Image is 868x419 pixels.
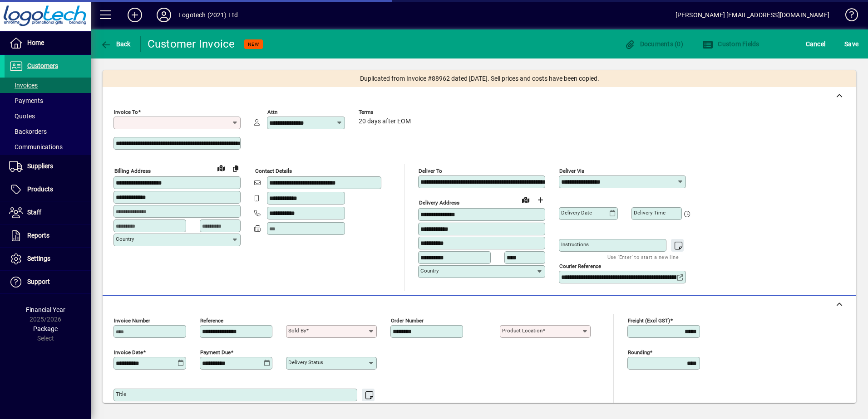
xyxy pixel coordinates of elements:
span: Backorders [9,128,47,135]
mat-label: Invoice To [114,109,138,115]
mat-label: Reference [200,317,223,324]
span: Documents (0) [624,40,683,48]
span: Invoices [9,82,38,89]
mat-label: Invoice date [114,349,143,356]
span: Reports [27,232,49,239]
mat-label: Instructions [561,241,589,248]
a: View on map [214,161,228,175]
button: Documents (0) [622,36,686,52]
mat-label: Delivery date [561,209,592,216]
span: Payments [9,97,43,104]
a: Knowledge Base [838,2,857,31]
span: S [844,40,848,48]
mat-label: Order number [391,317,424,324]
mat-label: Courier Reference [559,263,601,269]
span: Back [100,40,131,48]
mat-label: Rounding [628,349,650,356]
button: Cancel [804,36,828,52]
span: Suppliers [27,162,53,170]
button: Choose address [533,193,547,207]
mat-label: Delivery time [634,209,666,216]
span: ave [844,37,858,51]
a: Home [5,32,91,54]
button: Save [842,36,861,52]
mat-label: Sold by [288,327,306,334]
div: [PERSON_NAME] [EMAIL_ADDRESS][DOMAIN_NAME] [676,8,829,22]
a: Backorders [5,124,91,139]
a: View on map [518,192,533,207]
mat-label: Invoice number [114,317,150,324]
mat-label: Product location [502,327,542,334]
span: 20 days after EOM [359,118,411,125]
span: Financial Year [26,306,65,313]
div: Logotech (2021) Ltd [178,8,238,22]
span: Duplicated from Invoice #88962 dated [DATE]. Sell prices and costs have been copied. [360,74,599,83]
span: Products [27,185,53,193]
span: Package [33,325,58,332]
span: Home [27,39,44,46]
span: Customers [27,62,58,69]
a: Products [5,178,91,201]
div: Customer Invoice [148,37,235,51]
span: Staff [27,209,41,216]
button: Back [98,36,133,52]
a: Staff [5,201,91,224]
a: Quotes [5,108,91,124]
mat-label: Country [116,236,134,242]
span: NEW [248,41,259,47]
mat-label: Deliver via [559,168,584,174]
span: Terms [359,109,413,115]
mat-label: Title [116,391,126,397]
app-page-header-button: Back [91,36,141,52]
mat-hint: Use 'Enter' to start a new line [298,401,370,412]
span: Quotes [9,112,35,120]
a: Reports [5,224,91,247]
mat-label: Deliver To [419,168,442,174]
mat-label: Delivery status [288,359,323,365]
button: Custom Fields [700,36,762,52]
mat-label: Attn [267,109,277,115]
a: Invoices [5,78,91,93]
a: Suppliers [5,155,91,178]
span: Support [27,278,50,285]
span: Cancel [806,37,826,51]
span: Communications [9,143,63,151]
a: Payments [5,93,91,108]
a: Support [5,271,91,293]
mat-label: Payment due [200,349,231,356]
button: Copy to Delivery address [228,161,243,175]
span: Settings [27,255,50,262]
mat-hint: Use 'Enter' to start a new line [607,252,679,262]
a: Communications [5,139,91,155]
mat-label: Freight (excl GST) [628,317,670,324]
a: Settings [5,248,91,270]
mat-label: Country [420,268,439,274]
button: Add [120,7,149,23]
button: Profile [149,7,178,23]
span: Custom Fields [702,40,759,48]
